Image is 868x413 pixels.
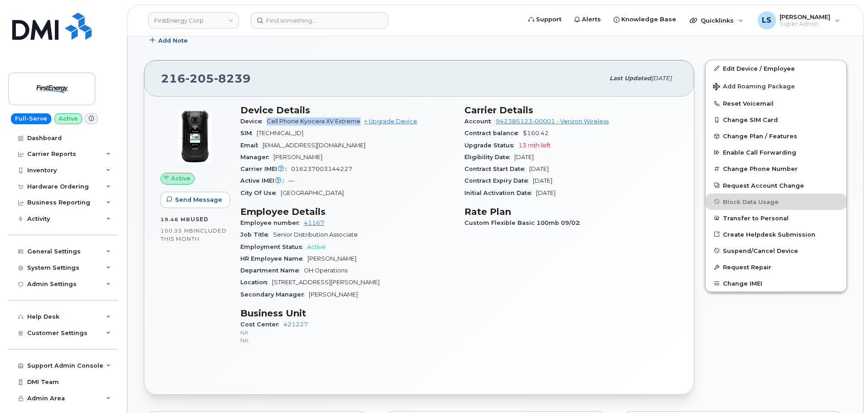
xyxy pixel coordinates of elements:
a: + Upgrade Device [364,118,417,125]
span: [TECHNICAL_ID] [257,130,303,136]
a: Alerts [568,10,607,29]
span: Active [307,243,326,250]
span: Eligibility Date [464,154,514,160]
a: 942385123-00001 - Verizon Wireless [496,118,609,125]
a: 41167 [304,219,324,226]
a: 421227 [283,321,308,328]
p: NA [240,336,454,344]
h3: Business Unit [240,308,454,319]
span: [DATE] [529,165,549,172]
span: SIM [240,130,257,136]
div: Luke Schroeder [751,11,846,29]
button: Block Data Usage [706,194,846,210]
span: OH Operations [304,267,347,274]
span: Super Admin [780,20,830,28]
span: Add Note [158,36,188,45]
h3: Rate Plan [464,206,678,217]
h3: Carrier Details [464,105,678,116]
span: Initial Activation Date [464,189,536,196]
span: Email [240,142,263,149]
span: 13 mth left [518,142,551,149]
span: 19.46 MB [161,216,190,223]
span: Location [240,279,272,286]
span: Suspend/Cancel Device [723,247,798,254]
span: [DATE] [651,75,672,82]
span: [DATE] [533,177,552,184]
button: Send Message [161,192,230,208]
button: Change SIM Card [706,112,846,128]
span: [DATE] [536,189,556,196]
span: [PERSON_NAME] [307,255,356,262]
span: Custom Flexible Basic 100mb 09/02 [464,219,585,226]
div: Quicklinks [683,11,750,29]
span: Department Name [240,267,304,274]
span: Quicklinks [701,17,734,24]
span: Change Plan / Features [723,133,797,140]
p: NA [240,329,454,336]
span: $160.42 [523,130,549,136]
button: Reset Voicemail [706,95,846,112]
span: Knowledge Base [621,15,676,24]
img: image20231002-3703462-txx3km.jpeg [168,109,222,164]
a: Knowledge Base [607,10,683,29]
span: [EMAIL_ADDRESS][DOMAIN_NAME] [263,142,366,149]
span: Cell Phone Kyocera XV Extreme [267,118,361,125]
span: [DATE] [514,154,534,160]
span: City Of Use [240,189,281,196]
button: Add Note [144,33,195,49]
span: Cost Center [240,321,283,328]
span: Last updated [610,75,651,82]
span: [STREET_ADDRESS][PERSON_NAME] [272,279,380,286]
span: Account [464,118,496,125]
span: Active [171,174,190,183]
a: FirstEnergy Corp [148,12,239,29]
a: Create Helpdesk Submission [706,226,846,243]
span: Contract Expiry Date [464,177,533,184]
span: Support [536,15,561,24]
span: 8239 [214,72,251,85]
input: Find something... [251,12,388,29]
span: HR Employee Name [240,255,307,262]
button: Change Plan / Features [706,128,846,144]
span: Carrier IMEI [240,165,291,172]
span: [PERSON_NAME] [273,154,322,160]
span: Job Title [240,231,273,238]
span: Employee number [240,219,304,226]
span: 205 [185,72,214,85]
span: 016237003144227 [291,165,352,172]
span: [PERSON_NAME] [780,13,830,20]
button: Change IMEI [706,275,846,292]
span: Enable Call Forwarding [723,149,796,156]
a: Support [522,10,568,29]
span: 216 [161,72,251,85]
span: [GEOGRAPHIC_DATA] [281,189,344,196]
span: Active IMEI [240,177,288,184]
span: Manager [240,154,273,160]
span: Employment Status [240,243,307,250]
span: Secondary Manager [240,291,309,298]
span: LS [762,15,771,26]
iframe: Messenger Launcher [829,374,861,406]
button: Transfer to Personal [706,210,846,226]
span: [PERSON_NAME] [309,291,358,298]
h3: Employee Details [240,206,454,217]
a: Edit Device / Employee [706,60,846,77]
span: Contract Start Date [464,165,529,172]
button: Request Account Change [706,177,846,194]
button: Request Repair [706,259,846,275]
span: 100.35 MB [161,228,194,234]
span: Device [240,118,267,125]
span: Send Message [175,195,222,204]
span: Senior Distribution Associate [273,231,358,238]
span: included this month [161,227,227,242]
button: Change Phone Number [706,160,846,177]
button: Suspend/Cancel Device [706,243,846,259]
span: — [288,177,294,184]
button: Add Roaming Package [706,77,846,95]
button: Enable Call Forwarding [706,144,846,160]
h3: Device Details [240,105,454,116]
span: Upgrade Status [464,142,518,149]
span: Add Roaming Package [713,83,795,92]
span: used [190,216,209,223]
span: Alerts [582,15,601,24]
